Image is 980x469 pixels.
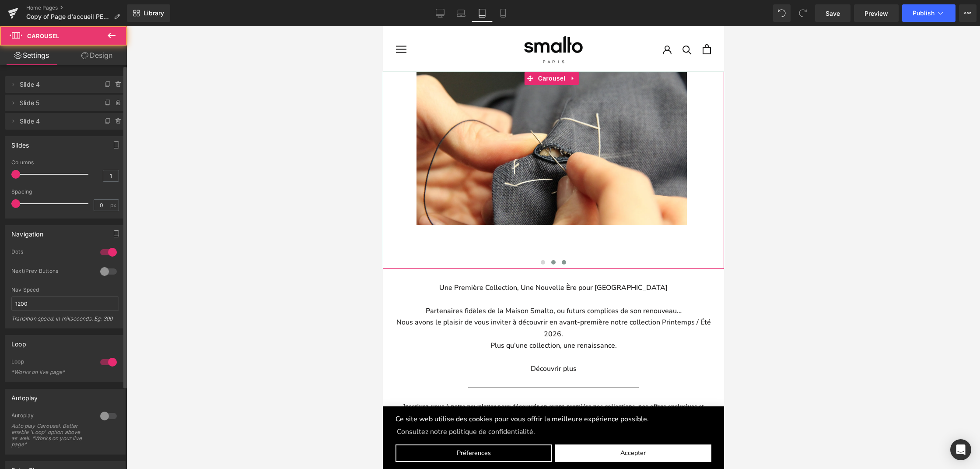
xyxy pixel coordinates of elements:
[11,358,91,367] div: Loop
[472,4,493,22] a: Tablet
[11,335,26,348] div: Loop
[864,9,888,18] span: Preview
[11,268,91,277] div: Next/Prev Buttons
[854,4,899,22] a: Preview
[11,389,38,402] div: Autoplay
[11,189,119,195] div: Spacing
[794,4,812,22] button: Redo
[185,46,196,59] a: Expand / Collapse
[20,95,93,111] span: Slide 5
[26,13,110,20] span: Copy of Page d'accueil PE24 TEST
[13,19,24,27] button: Ouvrir la navigation
[950,439,971,460] div: Open Intercom Messenger
[11,369,90,375] div: *Works on live page*
[143,9,164,17] span: Library
[451,4,472,22] a: Laptop
[11,137,29,149] div: Slides
[826,9,840,18] span: Save
[13,279,328,290] p: Partenaires fidèles de la Maison Smalto, ou futurs complices de son renouveau…
[26,4,127,11] a: Home Pages
[65,46,129,65] a: Design
[300,18,309,28] a: Recherche
[148,338,194,347] a: Découvrir plus
[13,418,169,436] button: Préferences
[20,377,321,395] a: Inscrivez-vous à notre newsletter pour découvrir en avant-première nos collections, nos offres ex...
[13,388,266,398] span: Ce site web utilise des cookies pour vous offrir la meilleure expérience possible.
[172,418,329,436] button: Accepter
[11,248,91,257] div: Dots
[13,398,154,413] a: Consultez notre politique de confidentialité. (opens in a new tab)
[13,314,328,325] p: Plus qu’une collection, une renaissance.
[773,4,791,22] button: Undo
[430,4,451,22] a: Desktop
[20,76,93,93] span: Slide 4
[11,315,119,328] div: Transition speed. in miliseconds. Eg: 300
[913,10,934,17] span: Publish
[959,4,976,22] button: More
[13,256,328,267] p: Une Première Collection, Une Nouvelle Ère pour [GEOGRAPHIC_DATA]
[11,287,119,293] div: Nav Speed
[11,423,90,448] div: Auto play Carousel. Better enable 'Loop' option above as well. *Works on your live page*
[27,32,59,39] span: Carousel
[13,290,328,314] p: Nous avons le plaisir de vous inviter à découvrir en avant-première notre collection Printemps / ...
[20,113,93,130] span: Slide 4
[493,4,514,22] a: Mobile
[11,412,91,421] div: Autoplay
[153,46,185,59] span: Carousel
[127,4,170,22] a: New Library
[140,8,201,38] img: Smalto
[110,202,118,208] span: px
[11,226,43,238] div: Navigation
[902,4,955,22] button: Publish
[11,159,119,166] div: Columns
